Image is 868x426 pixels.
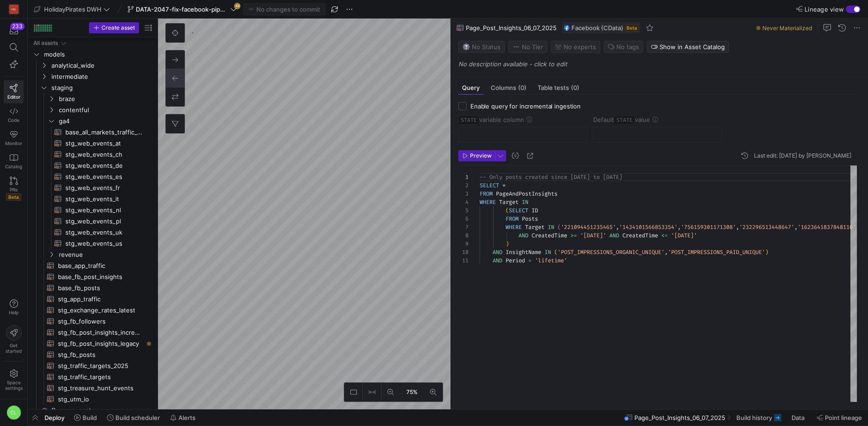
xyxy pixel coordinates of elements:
span: braze [59,94,152,104]
button: No experts [551,41,600,53]
span: PRs [10,187,18,192]
div: Press SPACE to select this row. [32,349,154,360]
span: analytical_wide [51,60,152,71]
a: stg_treasure_hunt_events​​​​​​​​​​ [32,382,154,394]
div: Press SPACE to select this row. [32,149,154,160]
span: ) [506,240,509,248]
span: Facebook (CData) [571,24,623,32]
a: stg_traffic_targets​​​​​​​​​​ [32,371,154,382]
div: 1 [458,173,469,181]
button: Build history [732,410,786,426]
span: stg_app_traffic​​​​​​​​​​ [58,294,143,305]
a: stg_fb_post_insights_increment​​​​​​​​​​ [32,327,154,338]
a: stg_web_events_ch​​​​​​​​​​ [32,149,154,160]
div: HG [9,5,19,14]
div: 4 [458,198,469,206]
span: Page_Post_Insights_06_07_2025 [466,24,557,32]
span: No expert s [564,43,596,51]
a: base_app_traffic​​​​​​​​​​ [32,260,154,271]
div: Press SPACE to select this row. [32,249,154,260]
div: Press SPACE to select this row. [32,316,154,327]
img: No status [463,43,470,51]
span: Beta [625,24,639,32]
div: 5 [458,206,469,215]
div: All assets [33,40,58,46]
span: ) [765,248,768,256]
span: stg_traffic_targets​​​​​​​​​​ [58,372,143,382]
button: Point lineage [812,410,866,426]
span: stg_treasure_hunt_events​​​​​​​​​​ [58,383,143,394]
span: base_app_traffic​​​​​​​​​​ [58,261,143,271]
span: stg_web_events_de​​​​​​​​​​ [65,160,143,171]
span: AND [609,232,619,239]
button: DATA-2047-fix-facebook-pipeline [125,3,239,15]
span: Point lineage [825,414,862,421]
span: base_fb_posts​​​​​​​​​​ [58,283,143,293]
div: Press SPACE to select this row. [32,204,154,216]
span: DATA-2047-fix-facebook-pipeline [136,6,228,13]
a: PRsBeta [4,173,24,204]
span: Posts [522,215,538,223]
button: Getstarted [4,321,24,357]
div: Press SPACE to select this row. [32,260,154,271]
a: stg_fb_post_insights_legacy​​​​​​​​​​ [32,338,154,349]
div: Press SPACE to select this row. [32,82,154,93]
span: intermediate [51,71,152,82]
span: revenue [59,249,152,260]
div: 10 [458,248,469,256]
a: stg_web_events_de​​​​​​​​​​ [32,160,154,171]
span: Editor [7,94,20,100]
span: Create asset [101,25,135,31]
span: stg_fb_post_insights_legacy​​​​​​​​​​ [58,338,143,349]
a: stg_fb_followers​​​​​​​​​​ [32,316,154,327]
span: = [528,257,532,264]
span: PageAndPostInsights [496,190,558,197]
span: (0) [518,85,526,91]
span: Alerts [178,414,196,421]
span: FROM [480,190,493,197]
div: Press SPACE to select this row. [32,382,154,394]
span: Default value [593,116,650,123]
a: Catalog [4,150,24,173]
span: '1434101566853354' [619,223,678,231]
span: AND [519,232,528,239]
span: No tags [616,43,639,51]
button: No tierNo Tier [508,41,547,53]
span: Get started [6,343,22,354]
span: IN [548,223,554,231]
button: Build [70,410,101,426]
div: Press SPACE to select this row. [32,182,154,193]
span: Catalog [5,164,22,169]
a: HG [4,1,24,17]
span: Preview [470,153,492,159]
span: stg_web_events_at​​​​​​​​​​ [65,138,143,149]
div: 3 [458,190,469,198]
span: base_fb_post_insights​​​​​​​​​​ [58,272,143,282]
img: undefined [564,25,570,31]
span: IN [545,248,551,256]
div: Press SPACE to select this row. [32,282,154,293]
div: Press SPACE to select this row. [32,193,154,204]
span: STATE [458,115,479,125]
div: Press SPACE to select this row. [32,160,154,171]
span: Columns [491,85,526,91]
span: InsightName [506,248,541,256]
span: Never Materialized [762,25,812,32]
a: Monitor [4,127,24,150]
span: Monitor [5,140,22,146]
a: stg_web_events_nl​​​​​​​​​​ [32,204,154,216]
span: variable column [458,116,524,123]
a: stg_web_events_fr​​​​​​​​​​ [32,182,154,193]
button: No tags [604,41,643,53]
span: stg_fb_followers​​​​​​​​​​ [58,316,143,327]
div: Press SPACE to select this row. [32,216,154,227]
span: stg_web_events_es​​​​​​​​​​ [65,172,143,182]
button: Help [4,295,24,319]
span: stg_web_events_uk​​​​​​​​​​ [65,227,143,238]
span: staging [51,83,152,93]
div: Press SPACE to select this row. [32,338,154,349]
div: Press SPACE to select this row. [32,238,154,249]
span: (0) [571,85,579,91]
div: 6 [458,215,469,223]
span: <= [661,232,668,239]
